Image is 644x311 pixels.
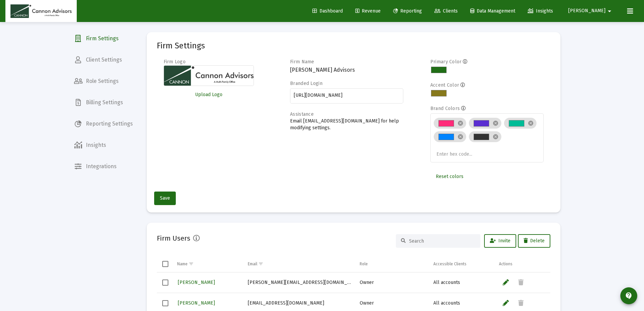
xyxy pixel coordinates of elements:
[568,8,605,14] span: [PERSON_NAME]
[290,59,314,65] label: Firm Name
[436,174,463,179] span: Reset colors
[177,261,188,267] div: Name
[189,261,194,266] span: Show filter options for column 'Name'
[312,8,343,14] span: Dashboard
[470,8,515,14] span: Data Management
[174,256,244,272] td: Column Name
[178,300,215,306] span: [PERSON_NAME]
[430,59,462,65] label: Primary Color
[69,52,138,68] a: Client Settings
[430,106,460,111] label: Brand Colors
[484,234,516,248] button: Invite
[625,292,633,300] mat-icon: contact_support
[528,8,553,14] span: Insights
[69,137,138,153] a: Insights
[164,59,186,65] label: Firm Logo
[162,280,168,286] div: Select row
[177,298,216,308] a: [PERSON_NAME]
[465,4,521,18] a: Data Management
[69,158,138,175] a: Integrations
[10,4,72,18] img: Dashboard
[433,280,460,285] span: All accounts
[360,261,368,267] div: Role
[164,88,254,102] button: Upload Logo
[605,4,614,18] mat-icon: arrow_drop_down
[154,192,176,205] button: Save
[560,4,622,18] button: [PERSON_NAME]
[157,42,205,49] mat-card-title: Firm Settings
[356,256,430,272] td: Column Role
[355,8,381,14] span: Revenue
[433,261,467,267] div: Accessible Clients
[499,261,512,267] div: Actions
[157,233,190,244] h2: Firm Users
[493,120,499,126] mat-icon: cancel
[244,256,357,272] td: Column Email
[409,238,475,244] input: Search
[307,4,348,18] a: Dashboard
[69,94,138,111] a: Billing Settings
[360,280,374,285] span: Owner
[244,272,357,293] td: [PERSON_NAME][EMAIL_ADDRESS][DOMAIN_NAME]
[290,81,323,86] label: Branded Login
[290,111,314,117] label: Assistance
[360,300,374,306] span: Owner
[493,134,499,140] mat-icon: cancel
[430,170,469,183] button: Reset colors
[258,261,263,266] span: Show filter options for column 'Email'
[528,120,534,126] mat-icon: cancel
[433,300,460,306] span: All accounts
[350,4,386,18] a: Revenue
[522,4,558,18] a: Insights
[248,261,257,267] div: Email
[429,4,463,18] a: Clients
[430,82,459,88] label: Accent Color
[434,8,458,14] span: Clients
[457,134,463,140] mat-icon: cancel
[178,280,215,285] span: [PERSON_NAME]
[518,234,550,248] button: Delete
[457,120,463,126] mat-icon: cancel
[162,300,168,306] div: Select row
[162,261,168,267] div: Select all
[69,73,138,89] a: Role Settings
[430,256,496,272] td: Column Accessible Clients
[177,277,216,287] a: [PERSON_NAME]
[496,256,550,272] td: Column Actions
[436,152,487,157] input: Enter hex code...
[69,116,138,132] a: Reporting Settings
[490,238,510,244] span: Invite
[393,8,422,14] span: Reporting
[524,238,545,244] span: Delete
[195,92,222,97] span: Upload Logo
[290,118,403,131] p: Email [EMAIL_ADDRESS][DOMAIN_NAME] for help modifying settings.
[160,195,170,201] span: Save
[69,30,138,47] a: Firm Settings
[388,4,427,18] a: Reporting
[290,65,403,75] h3: [PERSON_NAME] Advisors
[434,116,540,158] mat-chip-list: Brand colors
[164,65,254,86] img: Firm logo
